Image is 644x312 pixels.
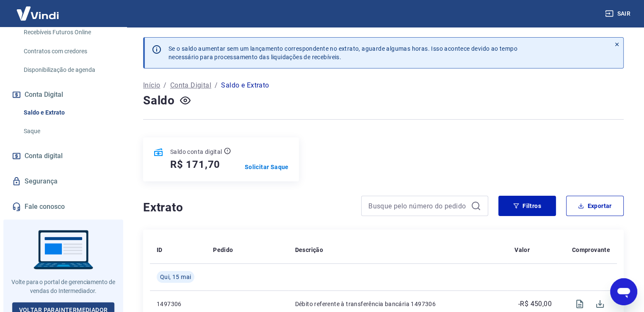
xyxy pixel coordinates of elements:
[566,196,624,216] button: Exportar
[10,0,65,26] img: Vindi
[518,299,552,309] p: -R$ 450,00
[10,85,116,104] button: Conta Digital
[572,246,610,254] p: Comprovante
[213,246,233,254] p: Pedido
[610,278,637,305] iframe: Botão para abrir a janela de mensagens, conversa em andamento
[10,147,116,165] a: Conta digital
[20,123,116,140] a: Saque
[20,61,116,79] a: Disponibilização de agenda
[368,200,467,212] input: Busque pelo número do pedido
[20,104,116,121] a: Saldo e Extrato
[20,24,116,41] a: Recebíveis Futuros Online
[245,163,289,171] a: Solicitar Saque
[295,300,501,308] p: Débito referente à transferência bancária 1497306
[170,158,220,171] h5: R$ 171,70
[143,92,175,109] h4: Saldo
[215,80,218,90] p: /
[170,80,211,90] a: Conta Digital
[160,273,191,281] span: Qui, 15 mai
[20,43,116,60] a: Contratos com credores
[514,246,530,254] p: Valor
[10,197,116,216] a: Fale conosco
[498,196,556,216] button: Filtros
[170,148,222,156] p: Saldo conta digital
[25,150,63,162] span: Conta digital
[143,199,351,216] h4: Extrato
[169,44,517,61] p: Se o saldo aumentar sem um lançamento correspondente no extrato, aguarde algumas horas. Isso acon...
[221,80,269,90] p: Saldo e Extrato
[157,300,199,308] p: 1497306
[143,80,160,90] a: Início
[603,6,634,22] button: Sair
[295,246,323,254] p: Descrição
[157,246,163,254] p: ID
[10,172,116,191] a: Segurança
[163,80,166,90] p: /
